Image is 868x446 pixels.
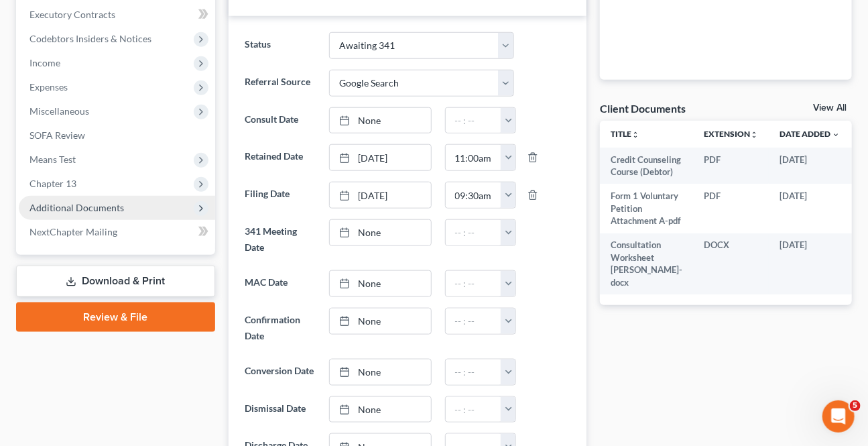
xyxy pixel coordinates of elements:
span: Codebtors Insiders & Notices [29,33,151,44]
label: Status [238,32,323,59]
span: Additional Documents [29,202,124,213]
label: 341 Meeting Date [238,219,323,260]
a: None [330,309,430,334]
label: Confirmation Date [238,308,323,348]
a: Executory Contracts [19,3,215,27]
a: None [330,359,430,385]
a: [DATE] [330,145,430,170]
a: None [330,220,430,245]
i: unfold_more [750,131,758,139]
a: NextChapter Mailing [19,220,215,244]
span: NextChapter Mailing [29,226,117,237]
span: Miscellaneous [29,105,89,117]
input: -- : -- [446,359,502,385]
a: Download & Print [16,266,215,297]
a: None [330,271,430,296]
span: 5 [850,400,861,411]
input: -- : -- [446,397,502,423]
td: Form 1 Voluntary Petition Attachment A-pdf [600,184,693,233]
i: unfold_more [631,131,639,139]
a: SOFA Review [19,123,215,148]
a: Extensionunfold_more [704,129,758,139]
input: -- : -- [446,182,502,208]
span: Chapter 13 [29,178,76,189]
td: [DATE] [769,233,851,295]
td: Credit Counseling Course (Debtor) [600,148,693,184]
a: Review & File [16,302,215,332]
i: expand_more [832,131,840,139]
iframe: Intercom live chat [822,400,855,433]
td: [DATE] [769,148,851,184]
label: Conversion Date [238,359,323,386]
input: -- : -- [446,220,502,245]
td: [DATE] [769,184,851,233]
a: Date Added expand_more [780,129,840,139]
a: View All [813,103,847,113]
span: Expenses [29,81,68,93]
span: Income [29,57,60,68]
label: MAC Date [238,270,323,297]
td: PDF [693,184,769,233]
label: Consult Date [238,107,323,134]
td: DOCX [693,233,769,295]
a: None [330,108,430,133]
td: PDF [693,148,769,184]
a: None [330,397,430,423]
label: Referral Source [238,70,323,97]
input: -- : -- [446,271,502,296]
input: -- : -- [446,145,502,170]
span: Means Test [29,154,76,165]
div: Client Documents [600,101,686,115]
span: SOFA Review [29,129,85,141]
a: [DATE] [330,182,430,208]
td: Consultation Worksheet [PERSON_NAME]-docx [600,233,693,295]
span: Executory Contracts [29,9,115,20]
a: Titleunfold_more [611,129,639,139]
label: Filing Date [238,182,323,209]
label: Dismissal Date [238,396,323,423]
input: -- : -- [446,309,502,334]
label: Retained Date [238,144,323,171]
input: -- : -- [446,108,502,133]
